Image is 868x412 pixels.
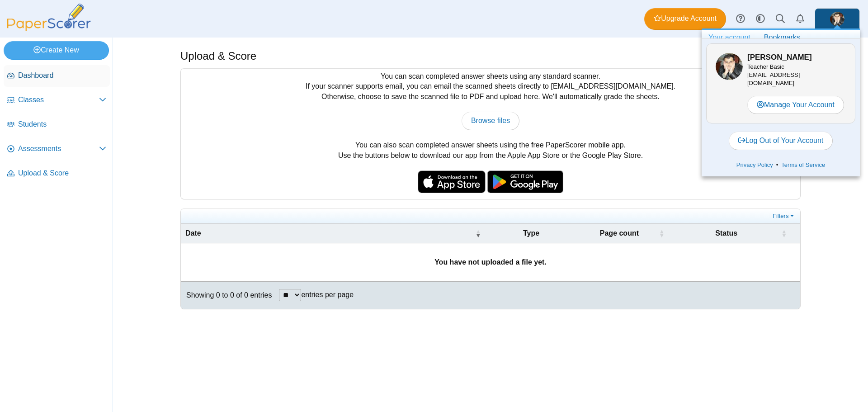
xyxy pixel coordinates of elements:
[770,212,798,221] a: Filters
[673,228,779,238] span: Status
[4,114,110,136] a: Students
[18,71,106,81] span: Dashboard
[181,69,800,199] div: You can scan completed answer sheets using any standard scanner. If your scanner supports email, ...
[18,144,99,154] span: Assessments
[781,229,787,238] span: Status : Activate to sort
[301,291,354,298] label: entries per page
[778,161,828,170] a: Terms of Service
[659,229,664,238] span: Page count : Activate to sort
[716,53,743,80] img: ps.qYB9sS0QO3QbeZOo
[747,52,846,63] h3: [PERSON_NAME]
[462,112,519,130] a: Browse files
[702,30,757,45] a: Your account
[716,53,743,80] span: Chinar Safarov
[757,30,807,45] a: Bookmarks
[4,90,110,111] a: Classes
[18,119,106,129] span: Students
[4,138,110,160] a: Assessments
[706,158,855,172] div: •
[181,282,272,309] div: Showing 0 to 0 of 0 entries
[18,95,99,105] span: Classes
[185,228,474,238] span: Date
[830,12,844,26] img: ps.qYB9sS0QO3QbeZOo
[747,63,846,88] div: [EMAIL_ADDRESS][DOMAIN_NAME]
[4,41,109,59] a: Create New
[18,168,106,178] span: Upload & Score
[733,161,776,170] a: Privacy Policy
[654,14,717,24] span: Upgrade Account
[747,63,784,70] span: Teacher Basic
[747,96,844,114] a: Manage Your Account
[644,8,726,30] a: Upgrade Account
[790,9,810,29] a: Alerts
[830,12,844,26] span: Chinar Safarov
[434,258,547,266] b: You have not uploaded a file yet.
[729,132,833,150] a: Log Out of Your Account
[581,228,657,238] span: Page count
[487,170,563,193] img: google-play-badge.png
[815,8,860,30] a: ps.qYB9sS0QO3QbeZOo
[4,65,110,87] a: Dashboard
[471,117,510,124] span: Browse files
[476,229,481,238] span: Date : Activate to remove sorting
[180,48,256,64] h1: Upload & Score
[418,170,486,193] img: apple-store-badge.svg
[4,163,110,185] a: Upload & Score
[490,228,573,238] span: Type
[4,25,94,33] a: PaperScorer
[4,4,94,31] img: PaperScorer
